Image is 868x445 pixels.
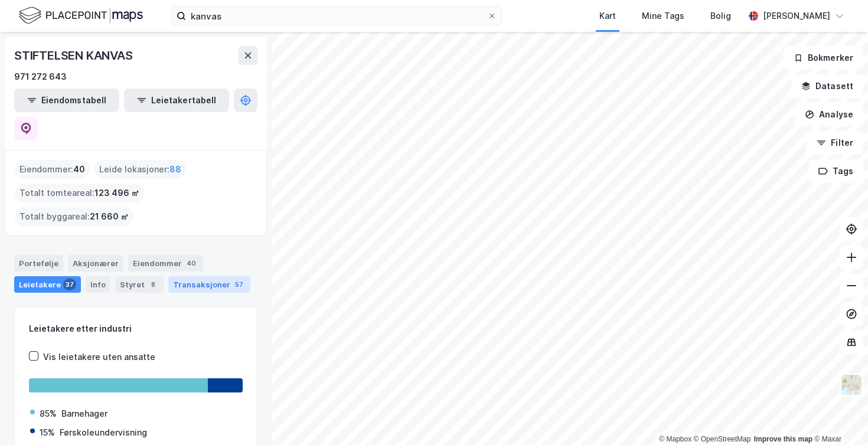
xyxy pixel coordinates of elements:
div: Bolig [710,9,731,23]
a: Improve this map [754,435,812,443]
button: Eiendomstabell [14,89,119,112]
div: 40 [184,257,198,269]
a: OpenStreetMap [694,435,751,443]
div: Kart [599,9,616,23]
a: Mapbox [659,435,691,443]
div: Styret [115,276,164,293]
span: 88 [169,162,181,176]
button: Tags [808,159,863,183]
div: Portefølje [14,255,63,271]
span: 123 496 ㎡ [94,186,139,200]
div: Info [86,276,110,293]
div: Totalt tomteareal : [15,184,144,202]
div: Eiendommer : [15,160,90,179]
div: Eiendommer [128,255,203,271]
div: Leietakere [14,276,81,293]
div: 15% [40,426,55,440]
button: Analyse [795,103,863,126]
div: Barnehager [61,407,107,421]
div: Aksjonærer [68,255,123,271]
div: Vis leietakere uten ansatte [43,350,155,364]
div: Transaksjoner [168,276,250,293]
div: Mine Tags [642,9,684,23]
div: 57 [233,279,246,290]
div: Førskoleundervisning [60,426,147,440]
div: STIFTELSEN KANVAS [14,46,135,65]
button: Filter [807,131,863,155]
img: logo.f888ab2527a4732fd821a326f86c7f29.svg [19,5,143,26]
button: Leietakertabell [124,89,229,112]
div: 8 [147,279,159,290]
div: 37 [63,279,76,290]
div: 85% [40,407,57,421]
div: [PERSON_NAME] [763,9,830,23]
div: 971 272 643 [14,70,67,84]
button: Datasett [791,74,863,98]
span: 40 [73,162,85,176]
img: Z [840,374,863,396]
div: Leide lokasjoner : [94,160,186,179]
div: Totalt byggareal : [15,207,133,226]
div: Kontrollprogram for chat [809,388,868,445]
iframe: Chat Widget [809,388,868,445]
button: Bokmerker [784,46,863,70]
span: 21 660 ㎡ [90,210,129,224]
input: Søk på adresse, matrikkel, gårdeiere, leietakere eller personer [186,7,487,25]
div: Leietakere etter industri [29,322,243,336]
